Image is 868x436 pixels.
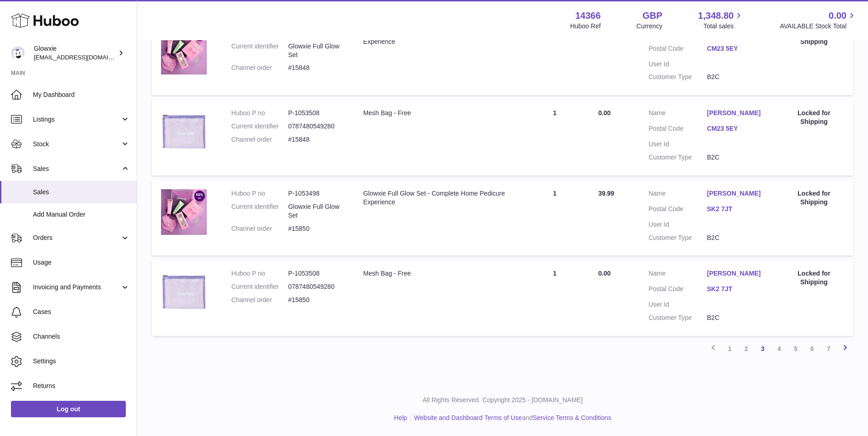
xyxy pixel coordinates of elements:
img: 1753697928.jpg [161,109,207,154]
p: All Rights Reserved. Copyright 2025 - [DOMAIN_NAME] [145,396,861,404]
dt: Channel order [232,224,288,233]
span: 0.00 [829,10,846,22]
a: Help [394,414,407,421]
dd: #15850 [288,224,345,233]
a: 6 [804,340,820,357]
dt: Postal Code [648,285,707,296]
strong: 14366 [575,10,601,22]
dt: Name [648,269,707,280]
span: 0.00 [598,109,610,117]
dd: P-1053508 [288,269,345,278]
td: 1 [521,100,589,175]
dt: Customer Type [648,153,707,162]
dt: Customer Type [648,73,707,81]
td: 1 [521,20,589,96]
td: 1 [521,260,589,336]
span: My Dashboard [33,90,130,99]
dd: B2C [707,314,766,322]
div: Glowxie [34,44,116,62]
dd: B2C [707,153,766,162]
td: 1 [521,180,589,256]
dt: User Id [648,220,707,229]
dd: P-1053508 [288,109,345,117]
dd: B2C [707,234,766,242]
img: 1753479313.jpeg [161,29,207,74]
div: Mesh Bag - Free [363,109,512,117]
dt: Huboo P no [232,189,288,198]
dt: Channel order [232,135,288,144]
dt: Channel order [232,296,288,304]
dt: User Id [648,300,707,309]
span: 1,348.80 [698,10,734,22]
a: Log out [11,401,126,417]
dd: #15848 [288,64,345,72]
a: [PERSON_NAME] [707,109,766,117]
dd: Glowxie Full Glow Set [288,202,345,220]
a: 7 [820,340,837,357]
dt: User Id [648,140,707,149]
a: Service Terms & Conditions [533,414,611,421]
dd: 0787480549280 [288,122,345,131]
div: Huboo Ref [570,22,601,31]
img: 1753479313.jpeg [161,189,207,235]
dd: P-1053498 [288,189,345,198]
span: Sales [33,188,130,197]
dt: User Id [648,60,707,69]
li: and [411,414,611,422]
a: SK2 7JT [707,205,766,213]
dt: Customer Type [648,314,707,322]
span: Total sales [703,22,744,31]
div: Locked for Shipping [784,189,844,207]
a: CM23 5EY [707,44,766,53]
dd: #15848 [288,135,345,144]
span: Channels [33,332,130,341]
dt: Current identifier [232,282,288,291]
dt: Postal Code [648,205,707,216]
a: 3 [755,340,771,357]
a: 4 [771,340,787,357]
dt: Current identifier [232,42,288,59]
a: 0.00 AVAILABLE Stock Total [780,10,857,31]
span: Orders [33,234,120,242]
dt: Current identifier [232,122,288,131]
a: 1 [722,340,738,357]
span: 0.00 [598,270,610,277]
div: Currency [636,22,663,31]
dd: 0787480549280 [288,282,345,291]
dt: Name [648,189,707,200]
dt: Huboo P no [232,269,288,278]
a: 1,348.80 Total sales [698,10,744,31]
span: Usage [33,258,130,267]
div: Locked for Shipping [784,109,844,126]
a: 5 [787,340,804,357]
span: Sales [33,165,120,173]
span: [EMAIL_ADDRESS][DOMAIN_NAME] [34,53,135,61]
dd: B2C [707,73,766,81]
a: SK2 7JT [707,285,766,293]
img: internalAdmin-14366@internal.huboo.com [11,46,25,60]
strong: GBP [642,10,662,22]
a: Website and Dashboard Terms of Use [414,414,522,421]
dt: Huboo P no [232,109,288,117]
span: Returns [33,382,130,390]
div: Glowxie Full Glow Set - Complete Home Pedicure Experience [363,189,512,207]
dd: Glowxie Full Glow Set [288,42,345,59]
span: 39.99 [598,190,614,197]
span: AVAILABLE Stock Total [780,22,857,31]
span: Cases [33,308,130,316]
dt: Channel order [232,64,288,72]
dt: Postal Code [648,44,707,55]
dt: Postal Code [648,124,707,135]
dt: Current identifier [232,202,288,220]
span: Stock [33,140,120,149]
span: Listings [33,115,120,124]
a: [PERSON_NAME] [707,269,766,278]
a: CM23 5EY [707,124,766,133]
span: Invoicing and Payments [33,283,120,292]
a: [PERSON_NAME] [707,189,766,198]
span: Settings [33,357,130,366]
dt: Name [648,109,707,120]
div: Mesh Bag - Free [363,269,512,278]
a: 2 [738,340,755,357]
dt: Customer Type [648,234,707,242]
